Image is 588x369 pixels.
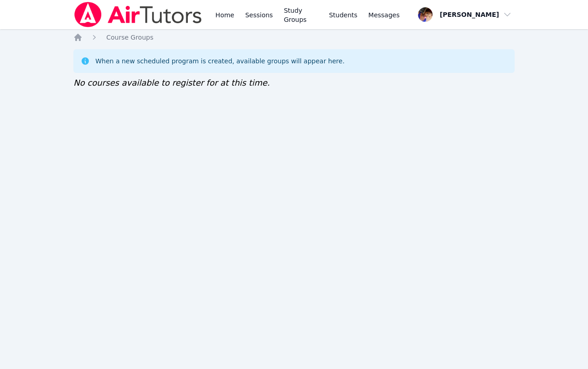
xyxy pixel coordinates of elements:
[106,34,153,41] span: Course Groups
[73,33,515,42] nav: Breadcrumb
[73,2,202,27] img: Air Tutors
[106,33,153,42] a: Course Groups
[73,78,270,87] span: No courses available to register for at this time.
[95,56,345,66] div: When a new scheduled program is created, available groups will appear here.
[368,10,400,20] span: Messages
